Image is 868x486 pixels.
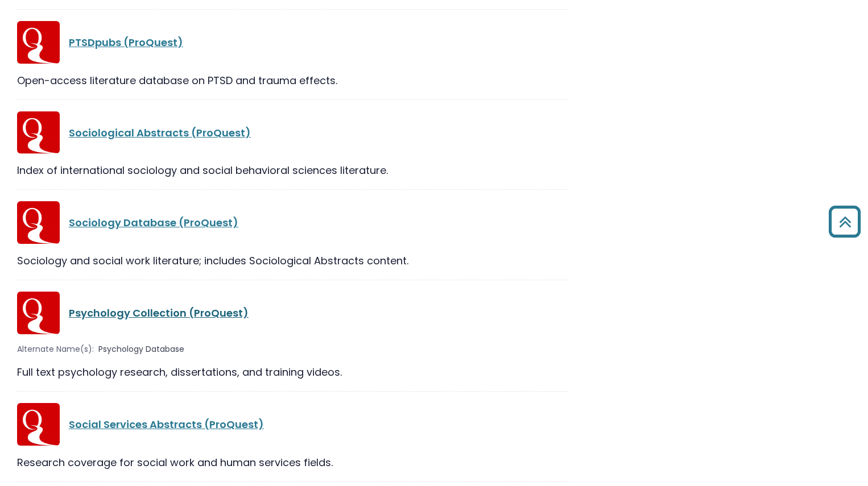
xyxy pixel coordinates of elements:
[69,306,249,320] a: Psychology Collection (ProQuest)
[824,211,865,232] a: Back to Top
[17,455,568,470] div: Research coverage for social work and human services fields.
[69,126,251,140] a: Sociological Abstracts (ProQuest)
[69,215,238,230] a: Sociology Database (ProQuest)
[17,364,568,380] div: Full text psychology research, dissertations, and training videos.
[98,343,184,355] span: Psychology Database
[69,417,264,431] a: Social Services Abstracts (ProQuest)
[17,73,568,88] div: Open-access literature database on PTSD and trauma effects.
[17,163,568,178] div: Index of international sociology and social behavioral sciences literature.
[17,343,94,355] span: Alternate Name(s):
[17,253,568,268] div: Sociology and social work literature; includes Sociological Abstracts content.
[69,35,183,49] a: PTSDpubs (ProQuest)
